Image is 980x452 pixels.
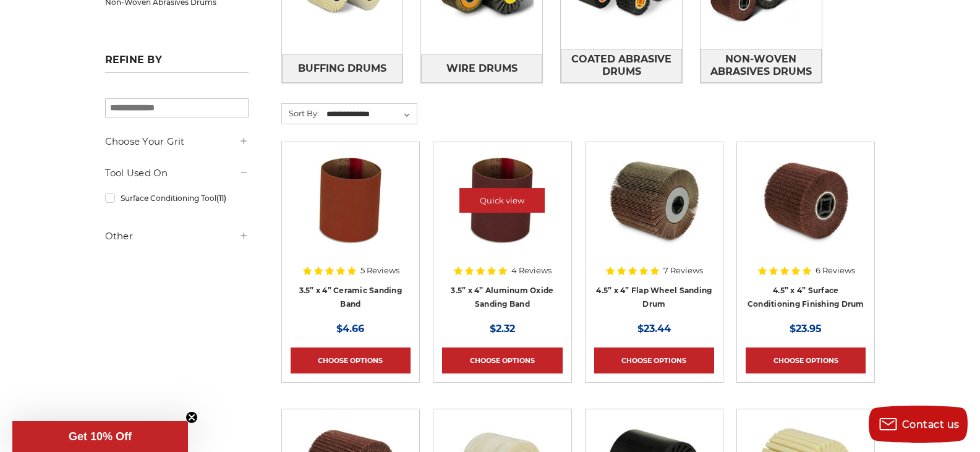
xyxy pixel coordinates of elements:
[605,151,704,250] img: 4.5 inch x 4 inch flap wheel sanding drum
[105,187,249,209] a: Surface Conditioning Tool
[216,194,226,203] span: (11)
[748,286,864,309] a: 4.5” x 4” Surface Conditioning Finishing Drum
[746,151,866,271] a: 4.5 Inch Surface Conditioning Finishing Drum
[746,348,866,373] a: Choose Options
[325,105,417,124] select: Sort By:
[291,151,411,271] a: 3.5x4 inch ceramic sanding band for expanding rubber drum
[298,58,386,79] span: Buffing Drums
[451,286,553,309] a: 3.5” x 4” Aluminum Oxide Sanding Band
[453,151,552,250] img: 3.5x4 inch sanding band for expanding rubber drum
[299,286,402,309] a: 3.5” x 4” Ceramic Sanding Band
[421,54,542,82] a: Wire Drums
[360,267,399,275] span: 5 Reviews
[701,49,822,83] a: Non-Woven Abrasives Drums
[442,348,562,373] a: Choose Options
[596,286,712,309] a: 4.5” x 4” Flap Wheel Sanding Drum
[105,134,249,149] h5: Choose Your Grit
[790,323,822,335] span: $23.95
[69,430,132,443] span: Get 10% Off
[336,323,364,335] span: $4.66
[442,151,562,271] a: 3.5x4 inch sanding band for expanding rubber drum
[185,411,198,424] button: Close teaser
[637,323,671,335] span: $23.44
[561,49,681,82] span: Coated Abrasive Drums
[105,229,249,244] h5: Other
[594,348,714,373] a: Choose Options
[291,348,411,373] a: Choose Options
[301,151,400,250] img: 3.5x4 inch ceramic sanding band for expanding rubber drum
[105,54,249,73] h5: Refine by
[902,419,960,430] span: Contact us
[282,54,403,82] a: Buffing Drums
[869,406,968,443] button: Contact us
[561,49,682,83] a: Coated Abrasive Drums
[701,49,821,82] span: Non-Woven Abrasives Drums
[446,58,518,79] span: Wire Drums
[816,267,855,275] span: 6 Reviews
[459,188,545,213] a: Quick view
[490,323,515,335] span: $2.32
[12,421,188,452] div: Get 10% OffClose teaser
[663,267,703,275] span: 7 Reviews
[105,166,249,181] h5: Tool Used On
[511,267,552,275] span: 4 Reviews
[756,151,855,250] img: 4.5 Inch Surface Conditioning Finishing Drum
[282,104,319,122] label: Sort By:
[594,151,714,271] a: 4.5 inch x 4 inch flap wheel sanding drum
